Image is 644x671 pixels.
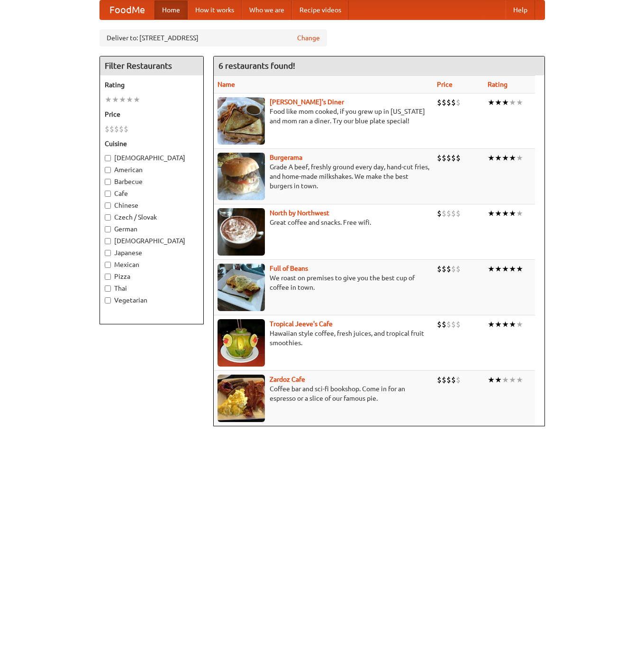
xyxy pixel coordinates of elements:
[218,329,429,348] p: Hawaiian style coffee, fresh juices, and tropical fruit smoothies.
[270,265,308,272] b: Full of Beans
[105,248,199,257] label: Japanese
[516,153,523,163] li: ★
[516,319,523,330] li: ★
[105,201,199,210] label: Chinese
[495,153,502,163] li: ★
[218,375,265,422] img: zardoz.jpg
[100,0,154,19] a: FoodMe
[509,264,516,274] li: ★
[509,153,516,163] li: ★
[451,319,456,330] li: $
[105,110,199,119] h5: Price
[437,264,442,274] li: $
[218,107,429,126] p: Food like mom cooked, if you grew up in [US_STATE] and mom ran a diner. Try our blue plate special!
[451,264,456,274] li: $
[451,153,456,163] li: $
[105,155,111,161] input: [DEMOGRAPHIC_DATA]
[105,212,199,222] label: Czech / Slovak
[105,165,199,175] label: American
[516,264,523,274] li: ★
[105,191,111,197] input: Cafe
[495,264,502,274] li: ★
[456,153,461,163] li: $
[218,81,235,88] a: Name
[446,319,451,330] li: $
[105,124,109,134] li: $
[446,208,451,219] li: $
[270,209,329,217] a: North by Northwest
[516,97,523,108] li: ★
[442,97,446,108] li: $
[516,375,523,385] li: ★
[442,264,446,274] li: $
[105,80,199,90] h5: Rating
[105,224,199,234] label: German
[446,264,451,274] li: $
[105,274,111,280] input: Pizza
[437,153,442,163] li: $
[488,97,495,108] li: ★
[270,154,302,161] a: Burgerama
[437,319,442,330] li: $
[442,375,446,385] li: $
[109,124,114,134] li: $
[105,226,111,232] input: German
[105,272,199,281] label: Pizza
[218,153,265,200] img: burgerama.jpg
[105,260,199,269] label: Mexican
[495,208,502,219] li: ★
[488,208,495,219] li: ★
[502,264,509,274] li: ★
[126,94,133,105] li: ★
[105,250,111,256] input: Japanese
[105,94,112,105] li: ★
[242,0,292,19] a: Who we are
[509,97,516,108] li: ★
[188,0,242,19] a: How it works
[495,375,502,385] li: ★
[451,208,456,219] li: $
[218,218,429,227] p: Great coffee and snacks. Free wifi.
[105,167,111,173] input: American
[456,319,461,330] li: $
[437,208,442,219] li: $
[442,153,446,163] li: $
[105,153,199,163] label: [DEMOGRAPHIC_DATA]
[105,285,111,292] input: Thai
[105,189,199,198] label: Cafe
[105,295,199,305] label: Vegetarian
[502,208,509,219] li: ★
[488,81,508,88] a: Rating
[442,319,446,330] li: $
[218,162,429,191] p: Grade A beef, freshly ground every day, hand-cut fries, and home-made milkshakes. We make the bes...
[218,273,429,292] p: We roast on premises to give you the best cup of coffee in town.
[437,81,453,88] a: Price
[488,153,495,163] li: ★
[270,376,305,383] a: Zardoz Cafe
[105,297,111,303] input: Vegetarian
[502,153,509,163] li: ★
[446,153,451,163] li: $
[509,375,516,385] li: ★
[446,97,451,108] li: $
[509,208,516,219] li: ★
[114,124,119,134] li: $
[442,208,446,219] li: $
[270,98,344,106] a: [PERSON_NAME]'s Diner
[105,179,111,185] input: Barbecue
[105,262,111,268] input: Mexican
[218,319,265,367] img: jeeves.jpg
[270,320,333,328] a: Tropical Jeeve's Cafe
[105,238,111,244] input: [DEMOGRAPHIC_DATA]
[509,319,516,330] li: ★
[112,94,119,105] li: ★
[456,375,461,385] li: $
[119,94,126,105] li: ★
[488,264,495,274] li: ★
[105,202,111,209] input: Chinese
